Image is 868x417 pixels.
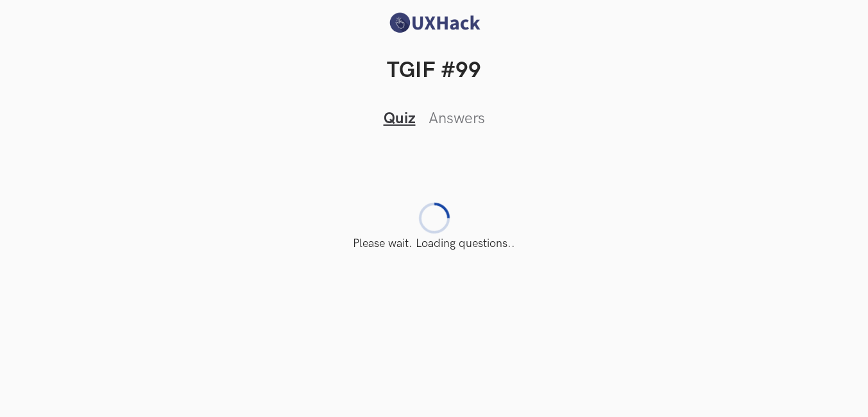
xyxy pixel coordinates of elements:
a: Quiz [384,109,416,128]
p: Please wait. Loading questions.. [21,237,847,250]
ul: Tabs Interface [338,84,531,130]
img: UXHack [386,12,482,34]
h2: TGIF #99 [21,58,847,84]
a: Answers [429,109,485,128]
